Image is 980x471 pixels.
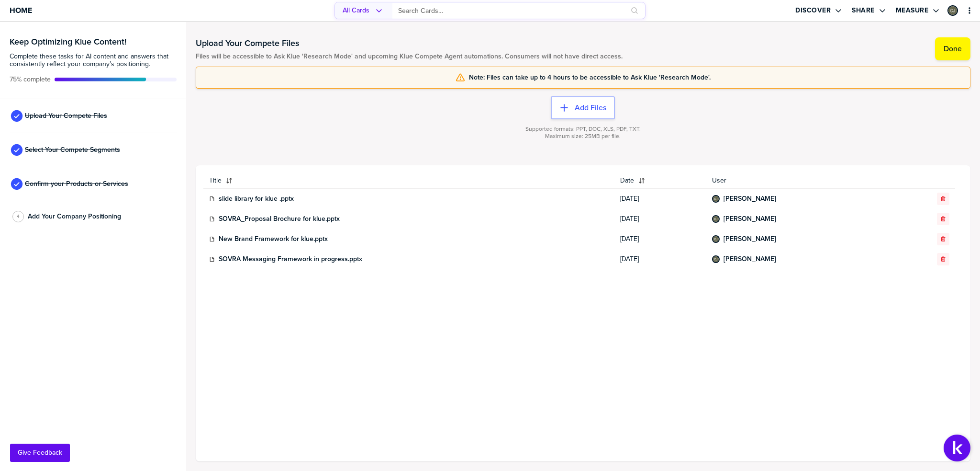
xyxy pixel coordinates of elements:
[25,146,120,154] span: Select Your Compete Segments
[219,215,340,223] a: SOVRA_Proposal Brochure for klue.pptx
[10,6,32,14] span: Home
[795,6,831,15] label: Discover
[219,235,328,243] a: New Brand Framework for klue.pptx
[896,6,929,15] label: Measure
[713,196,719,202] img: c65fcb38e18d704d0d21245db2ff7be0-sml.png
[944,435,970,461] button: Open Support Center
[944,44,962,54] label: Done
[620,215,701,223] span: [DATE]
[28,213,121,220] span: Add Your Company Positioning
[712,255,720,263] div: Catherine Joubert
[712,215,720,223] div: Catherine Joubert
[620,195,701,203] span: [DATE]
[724,235,776,243] a: [PERSON_NAME]
[10,444,70,462] button: Give Feedback
[712,177,890,184] span: User
[724,195,776,203] a: [PERSON_NAME]
[25,180,128,188] span: Confirm your Products or Services
[196,53,623,60] span: Files will be accessible to Ask Klue 'Research Mode' and upcoming Klue Compete Agent automations....
[724,215,776,223] a: [PERSON_NAME]
[469,74,711,81] span: Note: Files can take up to 4 hours to be accessible to Ask Klue 'Research Mode'.
[10,37,177,46] h3: Keep Optimizing Klue Content!
[620,255,701,263] span: [DATE]
[196,37,623,49] h1: Upload Your Compete Files
[343,7,369,14] span: All Cards
[947,5,958,16] div: Catherine Joubert
[17,213,20,220] span: 4
[724,255,776,263] a: [PERSON_NAME]
[620,235,701,243] span: [DATE]
[712,195,720,203] div: Catherine Joubert
[713,236,719,242] img: c65fcb38e18d704d0d21245db2ff7be0-sml.png
[398,3,625,19] input: Search Cards…
[25,112,107,120] span: Upload Your Compete Files
[10,53,177,68] span: Complete these tasks for AI content and answers that consistently reflect your company’s position...
[219,255,362,263] a: SOVRA Messaging Framework in progress.pptx
[852,6,875,15] label: Share
[713,216,719,222] img: c65fcb38e18d704d0d21245db2ff7be0-sml.png
[545,133,621,140] span: Maximum size: 25MB per file.
[947,4,959,17] a: Edit Profile
[209,177,222,184] span: Title
[712,235,720,243] div: Catherine Joubert
[575,103,606,113] label: Add Files
[713,256,719,262] img: c65fcb38e18d704d0d21245db2ff7be0-sml.png
[620,177,634,184] span: Date
[10,76,51,83] span: Active
[525,126,641,133] span: Supported formats: PPT, DOC, XLS, PDF, TXT.
[948,6,957,15] img: c65fcb38e18d704d0d21245db2ff7be0-sml.png
[219,195,294,203] a: slide library for klue .pptx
